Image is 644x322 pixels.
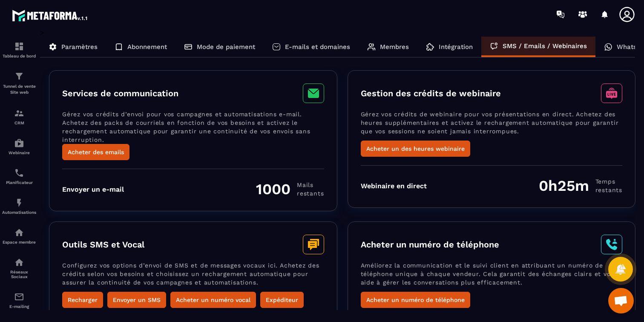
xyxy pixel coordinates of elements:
div: Webinaire en direct [361,182,427,190]
a: automationsautomationsWebinaire [2,132,36,161]
p: Membres [380,43,409,51]
img: automations [14,138,24,148]
button: Acheter un des heures webinaire [361,141,470,157]
p: Mode de paiement [197,43,255,51]
a: formationformationTunnel de vente Site web [2,65,36,102]
p: Tableau de bord [2,54,36,58]
span: Mails [297,181,324,189]
img: formation [14,108,24,118]
img: automations [14,198,24,208]
img: automations [14,227,24,238]
p: Améliorez la communication et le suivi client en attribuant un numéro de téléphone unique à chaqu... [361,261,623,292]
p: Tunnel de vente Site web [2,83,36,95]
div: 0h25m [539,177,622,195]
p: Abonnement [127,43,167,51]
p: E-mails et domaines [285,43,350,51]
p: Automatisations [2,210,36,215]
a: emailemailE-mailing [2,285,36,315]
p: CRM [2,121,36,125]
button: Envoyer un SMS [107,292,166,308]
a: formationformationTableau de bord [2,35,36,65]
img: logo [12,8,89,23]
span: Temps [595,177,622,186]
p: SMS / Emails / Webinaires [503,42,587,50]
h3: Services de communication [62,88,178,98]
a: social-networksocial-networkRéseaux Sociaux [2,251,36,285]
p: E-mailing [2,304,36,309]
h3: Acheter un numéro de téléphone [361,239,499,250]
img: social-network [14,257,24,267]
button: Acheter des emails [62,144,129,160]
p: Gérez vos crédits d’envoi pour vos campagnes et automatisations e-mail. Achetez des packs de cour... [62,110,324,144]
p: Configurez vos options d’envoi de SMS et de messages vocaux ici. Achetez des crédits selon vos be... [62,261,324,292]
div: Ouvrir le chat [608,288,634,313]
button: Acheter un numéro vocal [170,292,256,308]
h3: Gestion des crédits de webinaire [361,88,501,98]
p: Planificateur [2,180,36,185]
div: Envoyer un e-mail [62,185,124,193]
img: formation [14,41,24,52]
a: schedulerschedulerPlanificateur [2,161,36,191]
span: restants [297,189,324,198]
p: Gérez vos crédits de webinaire pour vos présentations en direct. Achetez des heures supplémentair... [361,110,623,141]
a: automationsautomationsAutomatisations [2,191,36,221]
img: email [14,292,24,302]
img: scheduler [14,168,24,178]
p: Intégration [439,43,473,51]
img: formation [14,71,24,81]
p: Espace membre [2,240,36,244]
span: restants [595,186,622,194]
button: Expéditeur [260,292,304,308]
button: Acheter un numéro de téléphone [361,292,470,308]
p: Réseaux Sociaux [2,270,36,279]
h3: Outils SMS et Vocal [62,239,144,250]
a: automationsautomationsEspace membre [2,221,36,251]
div: 1000 [256,180,324,198]
button: Recharger [62,292,103,308]
p: Paramètres [61,43,98,51]
p: Webinaire [2,150,36,155]
a: formationformationCRM [2,102,36,132]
